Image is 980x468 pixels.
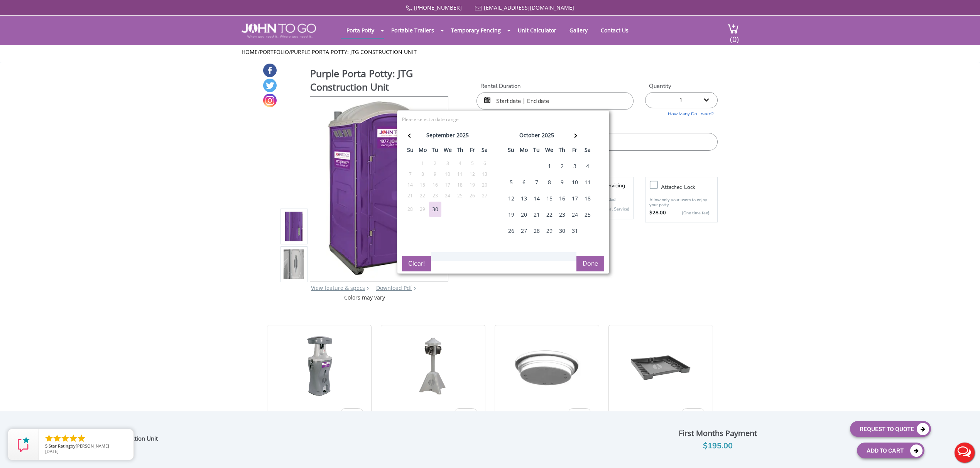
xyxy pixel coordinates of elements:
[417,159,429,168] div: 1
[454,192,466,200] div: 25
[299,335,340,397] img: 17
[466,181,478,189] div: 19
[404,192,416,200] div: 21
[585,408,589,417] span: +
[581,175,594,190] div: 11
[591,427,844,440] div: First Months Payment
[77,434,86,443] li: 
[569,223,581,239] div: 31
[581,158,594,174] div: 4
[569,191,581,206] div: 17
[466,170,478,178] div: 12
[454,159,466,168] div: 4
[442,170,454,178] div: 10
[263,94,277,107] a: Instagram
[591,440,844,452] div: $195.00
[406,5,412,12] img: Call
[479,170,491,178] div: 13
[476,82,634,90] label: Rental Duration
[505,144,517,158] th: su
[291,48,417,56] a: Purple Porta Potty: JTG Construction Unit
[45,444,127,449] span: by
[543,158,556,174] div: 1
[505,175,517,190] div: 5
[442,192,454,200] div: 24
[645,108,718,117] a: How Many Do I need?
[341,23,380,38] a: Porta Potty
[484,4,574,11] a: [EMAIL_ADDRESS][DOMAIN_NAME]
[699,408,703,417] span: +
[76,443,109,449] span: [PERSON_NAME]
[441,144,454,158] th: we
[442,181,454,189] div: 17
[260,48,289,56] a: Portfolio
[556,144,568,158] th: th
[518,223,530,239] div: 27
[69,434,78,443] li: 
[479,181,491,189] div: 20
[242,48,258,56] a: Home
[571,408,573,417] span: -
[661,182,721,192] h3: Attached lock
[531,207,543,222] div: 21
[949,437,980,468] button: Live Chat
[263,79,277,92] a: Twitter
[466,192,478,200] div: 26
[503,335,591,397] img: 17
[649,209,666,217] strong: $28.00
[417,181,429,189] div: 15
[466,159,478,168] div: 5
[466,144,478,158] th: fr
[531,175,543,190] div: 7
[311,284,365,291] a: View feature & specs
[569,158,581,174] div: 3
[414,4,462,11] a: [PHONE_NUMBER]
[630,335,691,397] img: 17
[404,170,416,178] div: 7
[429,202,441,217] div: 30
[568,144,581,158] th: fr
[402,256,431,271] button: Clear!
[564,23,593,38] a: Gallery
[543,175,556,190] div: 8
[730,28,739,44] span: (0)
[284,135,304,316] img: Product
[343,408,345,417] span: -
[543,223,556,239] div: 29
[649,197,713,207] p: Allow only your users to enjoy your potty.
[284,172,304,354] img: Product
[310,67,449,96] h1: Purple Porta Potty: JTG Construction Unit
[645,82,718,90] label: Quantity
[569,175,581,190] div: 10
[457,408,459,417] span: -
[581,191,594,206] div: 18
[263,64,277,77] a: Facebook
[517,144,530,158] th: mo
[670,209,710,217] p: {One time fee}
[576,256,604,271] button: Done
[471,408,475,417] span: +
[505,191,517,206] div: 12
[478,144,491,158] th: sa
[429,170,441,178] div: 9
[376,284,412,291] a: Download Pdf
[357,408,361,417] span: +
[429,144,441,158] th: tu
[595,23,634,38] a: Contact Us
[416,144,429,158] th: mo
[416,335,450,397] img: 17
[556,191,568,206] div: 16
[44,434,54,443] li: 
[479,192,491,200] div: 27
[556,223,568,239] div: 30
[505,223,517,239] div: 26
[426,130,455,141] div: september
[417,170,429,178] div: 8
[476,92,634,110] input: Start date | End date
[531,191,543,206] div: 14
[45,443,47,449] span: 5
[456,130,469,141] div: 2025
[519,130,540,141] div: october
[404,205,416,214] div: 28
[321,96,438,278] img: Product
